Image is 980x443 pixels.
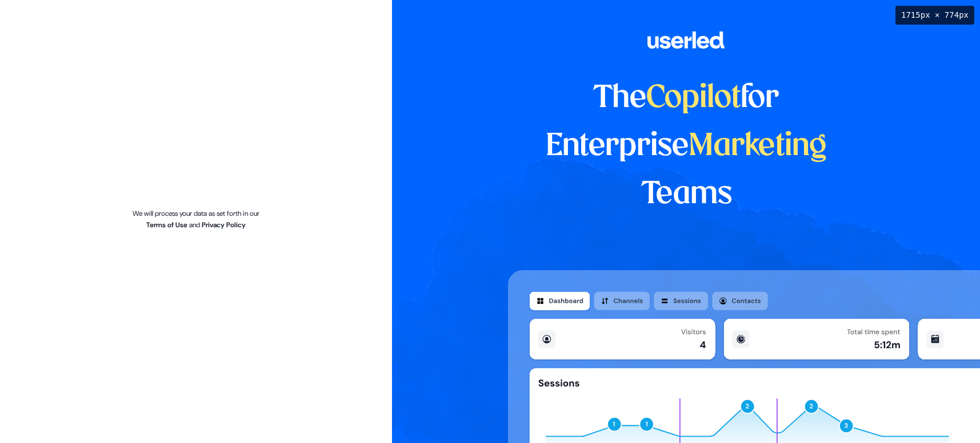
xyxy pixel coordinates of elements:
h1: The for Enterprise Teams [508,74,865,219]
p: We will process your data as set forth in our and [123,208,270,231]
a: Privacy Policy [202,220,246,230]
a: Terms of Use [146,220,187,230]
span: Copilot [646,84,741,113]
span: Marketing [689,132,827,161]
